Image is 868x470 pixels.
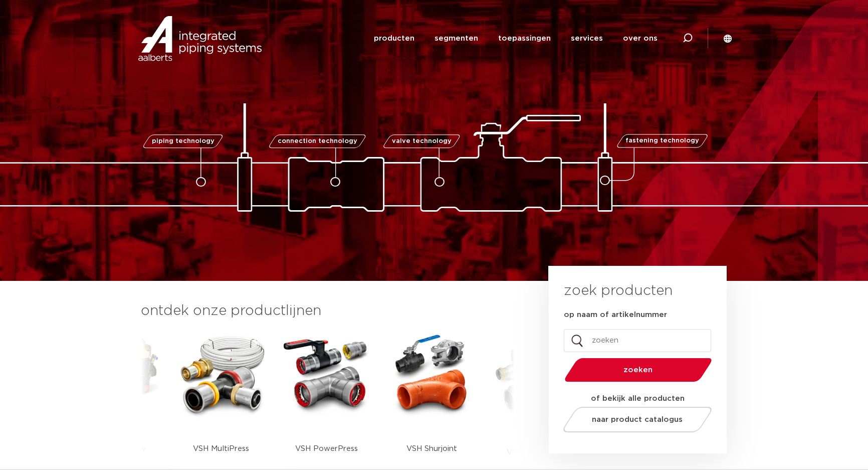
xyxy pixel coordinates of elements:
[590,366,686,374] span: zoeken
[564,281,673,301] h3: zoek producten
[561,407,715,432] a: naar product catalogus
[592,416,683,423] span: naar product catalogus
[564,329,711,352] input: zoeken
[564,310,667,320] label: op naam of artikelnummer
[141,301,515,321] h3: ontdek onze productlijnen
[435,19,478,58] a: segmenten
[498,19,551,58] a: toepassingen
[591,395,685,402] strong: of bekijk alle producten
[374,19,414,58] a: producten
[571,19,603,58] a: services
[391,138,451,144] span: valve technology
[278,138,357,144] span: connection technology
[625,138,699,144] span: fastening technology
[623,19,658,58] a: over ons
[151,138,214,144] span: piping technology
[561,357,716,383] button: zoeken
